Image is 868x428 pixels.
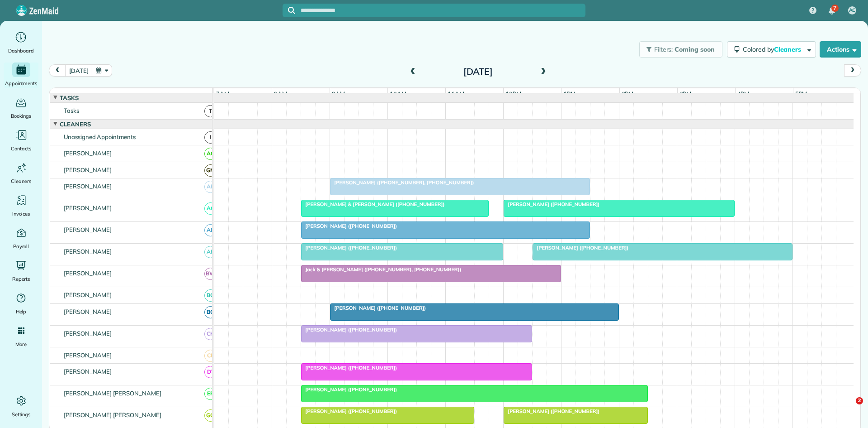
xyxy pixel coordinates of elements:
span: 7 [833,5,836,12]
span: 3pm [678,90,693,97]
span: 12pm [504,90,523,97]
span: GM [204,164,217,177]
span: AC [204,202,217,215]
span: [PERSON_NAME] ([PHONE_NUMBER]) [301,245,397,251]
span: CH [204,328,217,340]
a: Help [4,291,38,316]
button: prev [49,64,66,77]
span: [PERSON_NAME] ([PHONE_NUMBER]) [503,408,600,414]
span: BG [204,306,217,318]
span: ! [204,131,217,144]
span: BC [204,289,217,302]
span: 8am [272,90,289,97]
span: 2pm [620,90,636,97]
a: Settings [4,394,38,419]
span: AF [204,246,217,258]
span: Unassigned Appointments [62,133,137,140]
span: [PERSON_NAME] [62,226,114,233]
span: 2 [856,397,863,404]
span: 9am [330,90,347,97]
span: 4pm [736,90,751,97]
button: Focus search [283,7,295,14]
span: [PERSON_NAME] & [PERSON_NAME] ([PHONE_NUMBER]) [301,201,445,207]
span: Contacts [11,144,31,153]
span: Reports [12,274,30,284]
div: 7 unread notifications [822,1,841,21]
span: [PERSON_NAME] [62,368,114,375]
span: Colored by [743,45,804,53]
a: Dashboard [4,30,38,55]
span: Coming soon [675,45,715,53]
span: Cleaners [11,177,31,186]
span: Invoices [12,209,30,218]
a: Contacts [4,128,38,153]
span: EP [204,388,217,400]
span: [PERSON_NAME] [PERSON_NAME] [62,390,163,397]
a: Payroll [4,226,38,251]
span: [PERSON_NAME] [62,248,114,255]
span: [PERSON_NAME] [62,183,114,190]
span: Payroll [13,242,29,251]
span: AC [849,7,856,14]
span: BW [204,268,217,280]
span: [PERSON_NAME] ([PHONE_NUMBER]) [330,305,426,311]
span: [PERSON_NAME] [62,149,114,157]
button: Actions [820,41,861,58]
span: CL [204,350,217,362]
span: Help [16,307,27,316]
span: [PERSON_NAME] ([PHONE_NUMBER], [PHONE_NUMBER]) [330,179,474,186]
span: 10am [388,90,408,97]
span: Cleaners [774,45,803,53]
span: 7am [214,90,231,97]
h2: [DATE] [421,67,534,77]
span: AB [204,181,217,193]
span: [PERSON_NAME] [62,291,114,298]
span: [PERSON_NAME] [62,269,114,277]
span: 5pm [793,90,809,97]
span: [PERSON_NAME] [62,166,114,173]
button: next [844,64,861,77]
span: [PERSON_NAME] ([PHONE_NUMBER]) [301,223,397,229]
span: Dashboard [8,46,34,55]
span: [PERSON_NAME] [62,330,114,337]
button: Colored byCleaners [727,41,816,58]
span: Appointments [5,79,38,88]
span: [PERSON_NAME] [62,351,114,359]
iframe: Intercom live chat [837,397,859,419]
span: [PERSON_NAME] [PERSON_NAME] [62,411,163,418]
span: Settings [12,410,31,419]
span: Tasks [58,94,80,101]
span: [PERSON_NAME] ([PHONE_NUMBER]) [301,386,397,393]
svg: Focus search [288,7,295,14]
span: 11am [446,90,466,97]
span: Bookings [11,111,32,120]
span: More [15,340,27,349]
span: Tasks [62,107,81,114]
span: Cleaners [58,120,93,128]
span: AF [204,224,217,236]
a: Appointments [4,63,38,88]
span: [PERSON_NAME] [62,308,114,315]
a: Cleaners [4,160,38,186]
span: [PERSON_NAME] [62,204,114,212]
span: [PERSON_NAME] ([PHONE_NUMBER]) [503,201,600,207]
a: Invoices [4,193,38,218]
span: 1pm [561,90,577,97]
span: [PERSON_NAME] ([PHONE_NUMBER]) [301,327,397,333]
a: Reports [4,258,38,284]
span: DT [204,366,217,378]
span: AC [204,148,217,160]
span: T [204,105,217,117]
span: [PERSON_NAME] ([PHONE_NUMBER]) [301,408,397,414]
span: [PERSON_NAME] ([PHONE_NUMBER]) [532,245,629,251]
button: [DATE] [65,64,92,77]
span: Filters: [654,45,673,53]
span: [PERSON_NAME] ([PHONE_NUMBER]) [301,365,397,371]
span: GG [204,409,217,422]
a: Bookings [4,95,38,120]
span: Jack & [PERSON_NAME] ([PHONE_NUMBER], [PHONE_NUMBER]) [301,266,462,273]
